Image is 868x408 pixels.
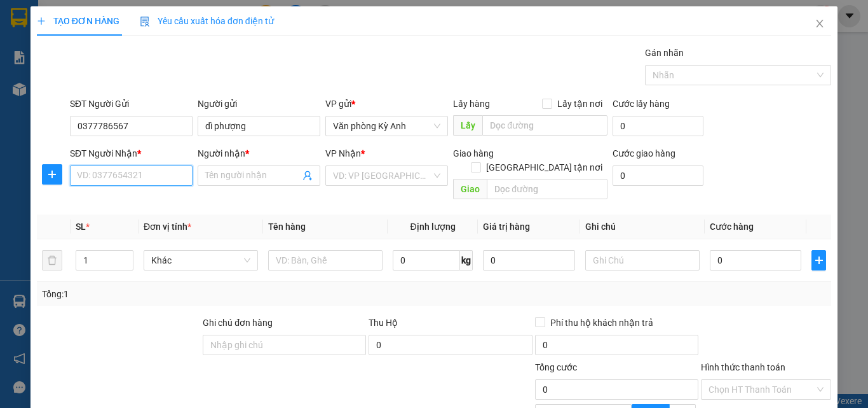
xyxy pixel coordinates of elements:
[302,171,313,181] span: user-add
[812,255,825,265] span: plus
[645,48,684,58] label: Gán nhãn
[483,250,574,271] input: 0
[815,18,825,29] span: close
[268,222,306,232] span: Tên hàng
[483,222,530,232] span: Giá trị hàng
[585,250,700,271] input: Ghi Chú
[140,17,150,27] img: icon
[42,164,62,185] button: plus
[140,16,274,26] span: Yêu cầu xuất hóa đơn điện tử
[580,215,705,239] th: Ghi chú
[198,146,320,160] div: Người nhận
[325,148,361,158] span: VP Nhận
[203,318,273,328] label: Ghi chú đơn hàng
[535,362,577,372] span: Tổng cước
[811,250,826,271] button: plus
[144,222,191,232] span: Đơn vị tính
[613,148,675,158] label: Cước giao hàng
[70,97,193,111] div: SĐT Người Gửi
[613,165,703,186] input: Cước giao hàng
[482,115,607,136] input: Dọc đường
[410,222,455,232] span: Định lượng
[453,99,490,109] span: Lấy hàng
[613,99,670,109] label: Cước lấy hàng
[76,222,86,232] span: SL
[701,362,785,372] label: Hình thức thanh toán
[487,179,607,199] input: Dọc đường
[151,251,250,270] span: Khác
[70,146,193,160] div: SĐT Người Nhận
[43,169,62,179] span: plus
[453,115,482,136] span: Lấy
[481,160,607,174] span: [GEOGRAPHIC_DATA] tận nơi
[613,116,703,136] input: Cước lấy hàng
[37,16,119,26] span: TẠO ĐƠN HÀNG
[710,222,754,232] span: Cước hàng
[802,6,837,42] button: Close
[333,116,440,136] span: Văn phòng Kỳ Anh
[37,17,46,25] span: plus
[42,287,336,301] div: Tổng: 1
[268,250,383,271] input: VD: Bàn, Ghế
[453,148,494,158] span: Giao hàng
[460,250,473,271] span: kg
[545,316,658,330] span: Phí thu hộ khách nhận trả
[369,318,398,328] span: Thu Hộ
[203,335,366,355] input: Ghi chú đơn hàng
[42,250,62,271] button: delete
[198,97,320,111] div: Người gửi
[552,97,607,111] span: Lấy tận nơi
[453,179,487,199] span: Giao
[325,97,448,111] div: VP gửi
